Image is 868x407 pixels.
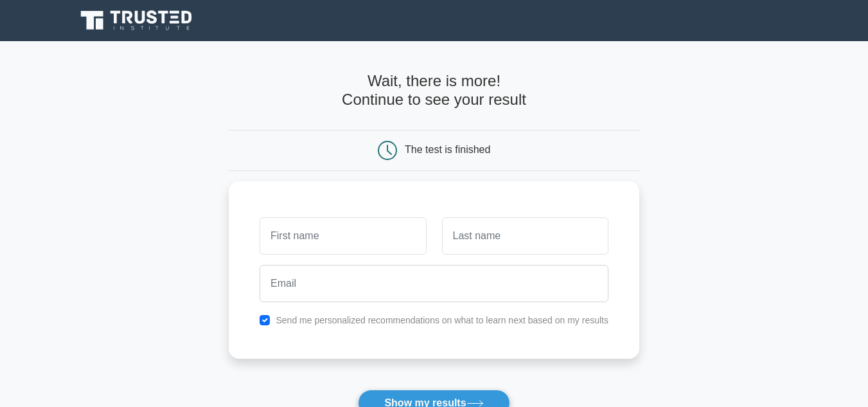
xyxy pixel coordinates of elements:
[405,144,490,155] div: The test is finished
[260,265,608,302] input: Email
[276,315,608,325] label: Send me personalized recommendations on what to learn next based on my results
[229,72,639,109] h4: Wait, there is more! Continue to see your result
[442,217,608,255] input: Last name
[260,217,426,255] input: First name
